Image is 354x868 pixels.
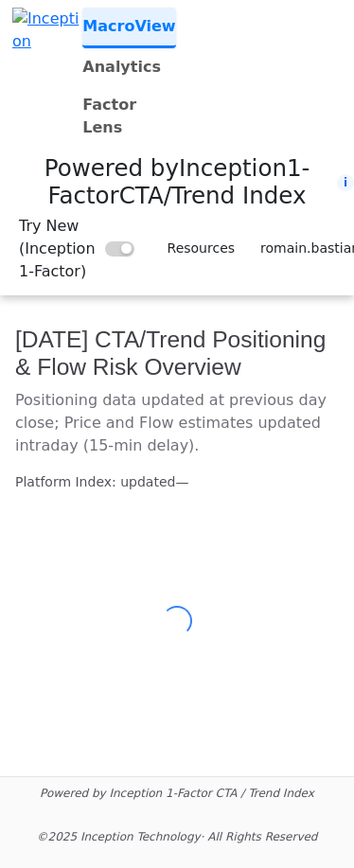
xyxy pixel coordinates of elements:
[15,389,339,457] p: Positioning data updated at previous day close; Price and Flow estimates updated intraday (15-min...
[82,8,175,48] a: MacroView
[15,326,339,381] h2: [DATE] CTA/Trend Positioning & Flow Risk Overview
[15,472,339,492] p: Platform Index: updated —
[19,215,96,283] span: Try New (Inception 1-Factor)
[168,239,236,258] a: Resources
[25,147,329,210] h2: Powered by Inception 1-Factor CTA/Trend Index
[82,48,175,86] a: Analytics
[37,828,318,845] p: © 2025 Inception Technology · All Rights Reserved
[82,86,175,147] a: Factor Lens
[40,785,314,802] p: Powered by Inception 1-Factor CTA / Trend Index
[337,174,354,191] span: i
[12,8,82,53] img: Inception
